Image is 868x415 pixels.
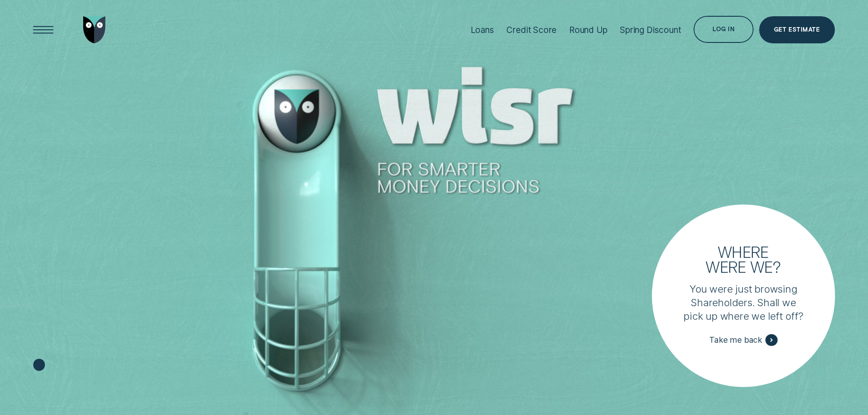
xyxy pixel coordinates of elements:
[759,16,835,43] a: Get Estimate
[709,335,762,345] span: Take me back
[569,25,608,35] div: Round Up
[30,16,57,43] button: Open Menu
[83,16,106,43] img: Wisr
[652,205,835,387] a: Where were we?You were just browsing Shareholders. Shall we pick up where we left off?Take me back
[683,282,804,323] p: You were just browsing Shareholders. Shall we pick up where we left off?
[699,244,788,274] h3: Where were we?
[693,16,754,43] button: Log in
[471,25,494,35] div: Loans
[620,25,681,35] div: Spring Discount
[506,25,557,35] div: Credit Score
